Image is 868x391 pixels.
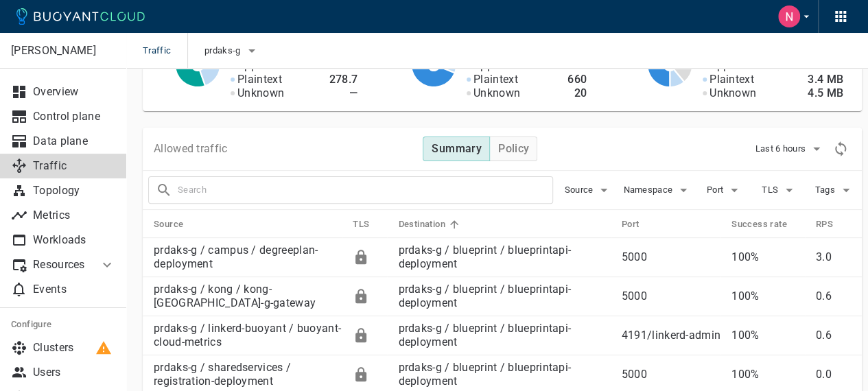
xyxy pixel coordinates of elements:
span: prdaks-g [204,45,243,56]
p: 5000 [622,368,720,381]
span: Success rate [731,218,805,230]
h4: 278.7 [329,73,358,86]
h5: RPS [816,219,833,230]
button: Summary [423,137,490,161]
input: Search [178,180,552,200]
button: Tags [812,180,856,200]
button: TLS [758,180,801,200]
span: Destination [398,218,462,230]
button: Namespace [623,180,692,200]
p: Overview [33,85,115,99]
p: Data plane [33,134,115,148]
p: Plaintext [709,73,754,86]
h5: Success rate [731,219,787,230]
p: Metrics [33,209,115,222]
a: prdaks-g / kong / kong-[GEOGRAPHIC_DATA]-g-gateway [154,283,316,309]
h4: Policy [498,142,529,156]
p: Users [33,366,115,379]
button: Last 6 hours [755,139,825,159]
h4: 3.4 MB [801,73,844,86]
p: Resources [33,258,88,272]
p: Plaintext [237,73,282,86]
a: prdaks-g / blueprint / blueprintapi-deployment [398,361,571,388]
a: prdaks-g / blueprint / blueprintapi-deployment [398,283,571,309]
button: Policy [489,137,537,161]
p: Clusters [33,341,115,355]
p: Events [33,283,115,296]
h5: TLS [353,219,369,230]
h5: Source [154,219,183,230]
span: Last 6 hours [755,143,808,154]
p: Control plane [33,110,115,123]
a: prdaks-g / campus / degreeplan-deployment [154,244,318,270]
p: Plaintext [473,73,518,86]
h4: 20 [565,86,587,100]
p: 100% [731,250,805,264]
h4: 660 [565,73,587,86]
span: Tags [814,185,837,195]
h5: Destination [398,219,445,230]
p: 5000 [622,250,720,264]
span: TLS [353,218,387,230]
p: 0.6 [816,289,851,303]
div: Refresh metrics [830,139,851,159]
h5: Configure [11,319,115,330]
span: Port [622,218,657,230]
h4: 4.5 MB [801,86,844,100]
p: 0.0 [816,368,851,381]
p: 4191 / linkerd-admin [622,329,720,342]
p: 0.6 [816,329,851,342]
p: 100% [731,329,805,342]
a: prdaks-g / linkerd-buoyant / buoyant-cloud-metrics [154,322,341,348]
h4: Summary [432,142,482,156]
a: prdaks-g / sharedservices / registration-deployment [154,361,291,388]
h5: Port [622,219,640,230]
span: TLS [762,185,781,195]
p: Unknown [237,86,284,100]
p: Allowed traffic [154,142,228,156]
img: Naveen Kumar Jain S [778,5,800,27]
p: 5000 [622,289,720,303]
a: prdaks-g / blueprint / blueprintapi-deployment [398,322,571,348]
span: RPS [816,218,851,230]
span: Traffic [143,33,187,69]
p: 100% [731,368,805,381]
a: prdaks-g / blueprint / blueprintapi-deployment [398,244,571,270]
p: Traffic [33,159,115,173]
span: Port [707,185,726,195]
span: Source [154,218,201,230]
p: [PERSON_NAME] [11,44,115,58]
button: Source [564,180,612,200]
p: Topology [33,184,115,198]
p: Workloads [33,233,115,247]
button: Port [703,180,747,200]
p: 3.0 [816,250,851,264]
span: Namespace [623,185,675,195]
p: 100% [731,289,805,303]
p: Unknown [473,86,520,100]
h4: — [329,86,358,100]
span: Source [564,185,596,195]
p: Unknown [709,86,756,100]
button: prdaks-g [204,40,259,61]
